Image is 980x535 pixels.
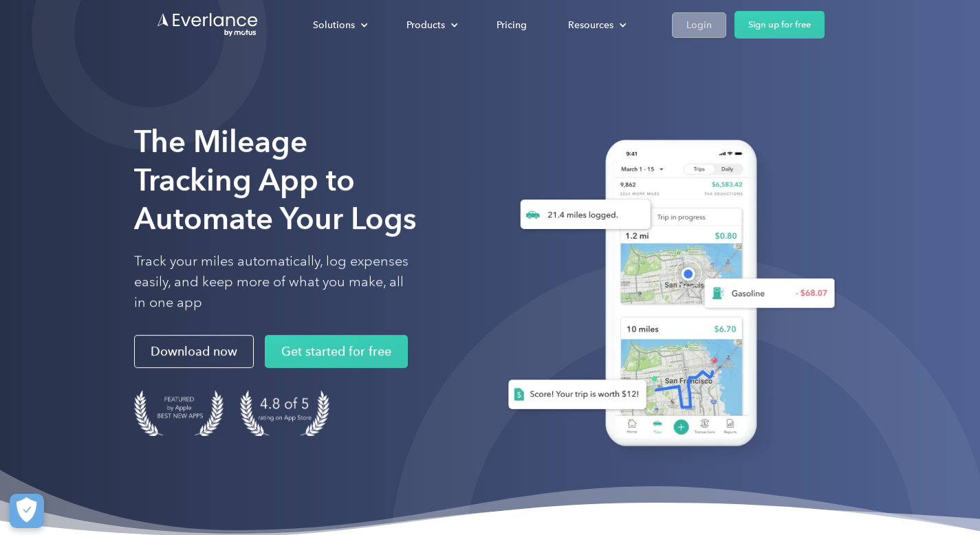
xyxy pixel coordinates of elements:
img: Badge for Featured by Apple Best New Apps [134,391,224,437]
div: Solutions [299,13,379,37]
a: Download now [134,336,254,369]
a: Sign up for free [734,11,825,39]
a: Go to homepage [156,12,259,38]
a: Pricing [483,13,541,37]
p: Track your miles automatically, log expenses easily, and keep more of what you make, all in one app [134,252,409,314]
a: Get started for free [265,336,408,369]
div: Solutions [313,17,355,34]
div: Resources [554,13,638,37]
div: Login [686,17,712,34]
div: Pricing [497,17,527,34]
div: Products [406,17,445,34]
div: Resources [568,17,613,34]
img: Everlance, mileage tracker app, expense tracking app [486,126,846,467]
a: Login [672,12,726,38]
strong: The Mileage Tracking App to Automate Your Logs [134,123,417,237]
button: Cookies Settings [10,494,44,528]
img: 4.9 out of 5 stars on the app store [240,391,329,437]
div: Products [393,13,469,37]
